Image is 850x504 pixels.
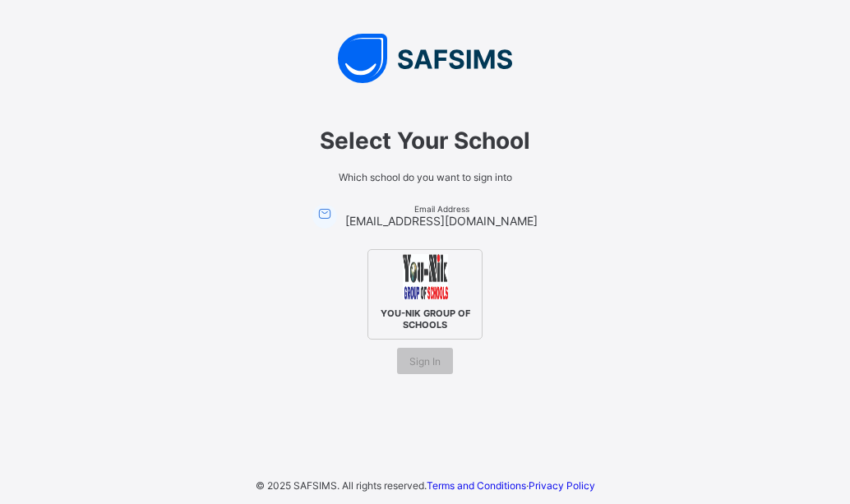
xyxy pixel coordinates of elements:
span: Select Your School [195,127,655,155]
span: YOU-NIK GROUP OF SCHOOLS [375,303,475,335]
span: © 2025 SAFSIMS. All rights reserved. [256,479,427,492]
span: · [427,479,595,492]
span: Sign In [409,355,441,368]
span: [EMAIL_ADDRESS][DOMAIN_NAME] [345,214,538,228]
img: YOU-NIK GROUP OF SCHOOLS [403,254,448,299]
span: Which school do you want to sign into [195,171,655,183]
span: Email Address [345,204,538,214]
a: Terms and Conditions [427,479,526,492]
img: SAFSIMS Logo [178,34,672,83]
a: Privacy Policy [529,479,595,492]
